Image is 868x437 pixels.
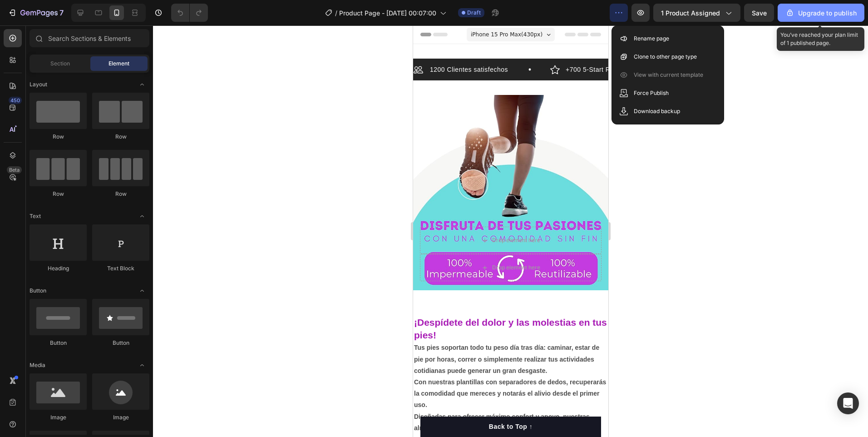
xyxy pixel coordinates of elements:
button: Save [744,4,774,22]
button: 1 product assigned [653,4,740,22]
span: Toggle open [135,209,149,223]
iframe: Design area [413,25,608,437]
div: Upgrade to publish [785,8,857,18]
p: Force Publish [634,89,669,98]
span: / [335,8,337,18]
span: Media [30,361,45,369]
div: Image [30,413,87,422]
div: Row [92,133,149,141]
div: 450 [9,97,22,104]
span: Button [30,287,46,295]
p: View with current template [634,70,703,79]
span: Toggle open [135,283,149,298]
div: Button [92,339,149,347]
div: Text Block [92,264,149,273]
div: Drop element here [79,238,127,246]
div: Image [92,413,149,422]
strong: ¡Despídete del dolor y las molestias en tus pies! [1,292,194,315]
span: Toggle open [135,77,149,92]
strong: Tus pies soportan todo tu peso día tras día: caminar, estar de pie por horas, correr o simplement... [1,318,186,348]
div: Button [30,339,87,347]
input: Search Sections & Elements [30,29,149,47]
span: Draft [467,9,481,17]
span: Save [752,9,767,17]
span: 1 product assigned [661,8,720,18]
span: Text [30,212,41,220]
div: Heading [30,264,87,273]
div: Row [30,190,87,198]
span: Toggle open [135,358,149,372]
span: Element [108,60,129,68]
p: +700 5-Start Review [153,40,215,48]
div: Open Intercom Messenger [837,392,859,414]
div: Undo/Redo [171,4,208,22]
p: 7 [59,7,64,18]
div: Drop element here [79,211,127,218]
strong: Con nuestras plantillas con separadores de dedos, recuperarás la comodidad que mereces y notarás ... [1,353,193,383]
span: Product Page - [DATE] 00:07:00 [339,8,436,18]
div: Beta [7,166,22,174]
strong: Diseñadas para ofrecer máximo confort y apoyo, nuestras almohadillas ayudan a prevenir y tratar m... [1,387,180,417]
div: Row [92,190,149,198]
p: Rename page [634,34,669,43]
span: Layout [30,80,47,89]
div: Row [30,133,87,141]
button: Back to Top ↑ [7,391,188,412]
div: Back to Top ↑ [76,397,119,406]
button: 7 [4,4,68,22]
span: Section [50,60,70,68]
p: Download backup [634,107,680,116]
button: Upgrade to publish [778,4,864,22]
p: Clone to other page type [634,52,697,61]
